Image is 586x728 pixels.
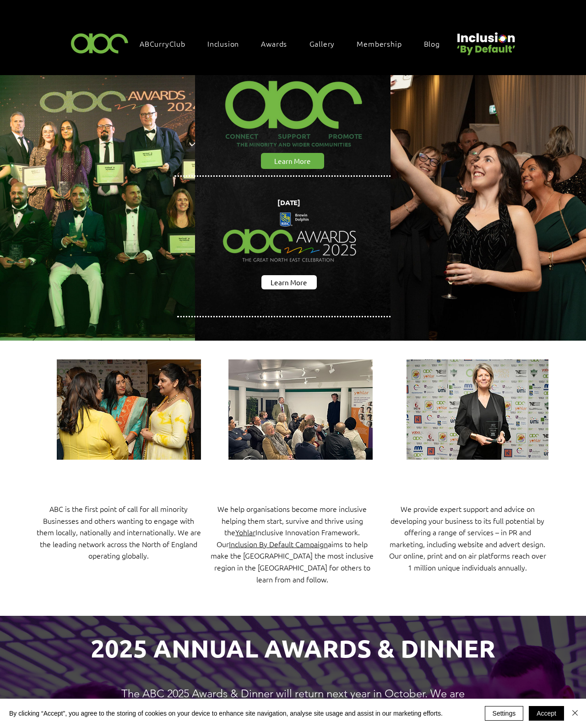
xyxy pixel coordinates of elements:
span: CONNECT SUPPORT PROMOTE [225,131,362,141]
span: Gallery [309,38,335,49]
a: Membership [352,34,415,53]
button: Settings [485,706,524,721]
div: Awards [256,34,301,53]
a: Inclusion By Default Campaign [229,539,328,549]
span: ABCurryClub [140,38,185,49]
span: Blog [424,38,440,49]
span: ABC is the first point of call for all minority Businesses and others wanting to engage with them... [37,504,201,560]
a: Blog [419,34,454,53]
img: Northern Insights Double Pager Apr 2025.png [215,196,365,280]
span: 2025 ANNUAL AWARDS & DINNER [91,633,495,663]
a: Learn More [261,275,317,289]
span: We provide expert support and advice on developing your business to its full potential by offerin... [389,504,546,572]
div: Inclusion [203,34,253,53]
span: The ABC 2025 Awards & Dinner will return next year in October. We are expecting this [112,687,465,713]
span: Our aims to help make the [GEOGRAPHIC_DATA] the most inclusive region in the [GEOGRAPHIC_DATA] fo... [211,539,374,584]
button: Close [570,706,581,721]
span: [DATE] [277,198,300,207]
a: Yohlar [235,527,255,537]
img: ABC-Logo-Blank-Background-01-01-2_edited.png [220,69,367,131]
a: Learn More [261,153,324,169]
span: We help organisations become more inclusive helping them start, survive and thrive using the Incl... [217,504,367,537]
button: Accept [529,706,564,721]
a: Gallery [305,34,349,53]
img: ABCAwards2024-00042-Enhanced-NR.jpg [407,359,548,460]
img: Close [570,707,581,718]
img: ABC-Logo-Blank-Background-01-01-2.png [68,29,131,56]
span: By clicking “Accept”, you agree to the storing of cookies on your device to enhance site navigati... [9,709,443,717]
img: IMG-20230119-WA0022.jpg [228,359,373,460]
span: THE MINORITY AND WIDER COMMUNITIES [237,141,351,148]
a: ABCurryClub [135,34,199,53]
img: abc background hero black.png [195,75,391,343]
span: Membership [357,38,402,49]
span: Learn More [274,156,311,166]
span: Learn More [271,277,307,287]
img: Untitled design (22).png [454,25,517,56]
span: Awards [261,38,287,49]
img: ABCAwards2024-09595.jpg [57,359,201,460]
span: Inclusion [207,38,239,49]
nav: Site [135,34,454,53]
